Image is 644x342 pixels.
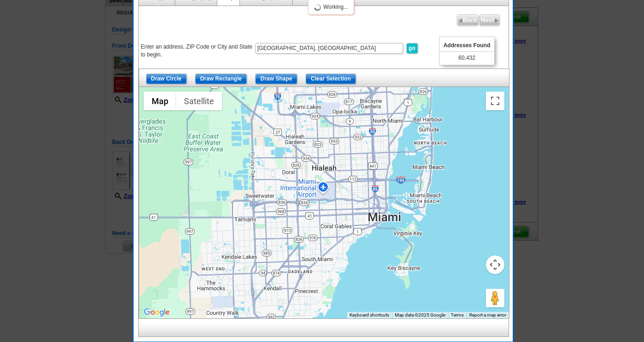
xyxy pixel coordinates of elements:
span: Back [457,15,478,26]
img: button-prev-arrow-gray.png [459,19,463,23]
button: Show satellite imagery [176,92,222,110]
label: Enter an address, ZIP Code or City and State to begin. [141,43,254,59]
img: loading... [314,4,321,11]
button: Show street map [144,92,176,110]
input: go [406,43,418,54]
img: Google [141,306,172,318]
img: button-next-arrow-gray.png [494,19,498,23]
iframe: LiveChat chat widget [459,127,644,342]
span: 60,432 [458,54,475,62]
span: Addresses Found [440,40,494,52]
input: Clear Selection [306,74,356,84]
input: Draw Shape [255,74,297,84]
a: Next [479,14,500,26]
input: Draw Circle [146,74,187,84]
button: Keyboard shortcuts [350,312,389,318]
a: Terms (opens in new tab) [451,312,464,317]
a: Open this area in Google Maps (opens a new window) [141,306,172,318]
a: Back [457,14,479,26]
span: Next [479,15,499,26]
button: Toggle fullscreen view [486,92,504,110]
span: Map data ©2025 Google [395,312,445,317]
input: Draw Rectangle [195,74,247,84]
